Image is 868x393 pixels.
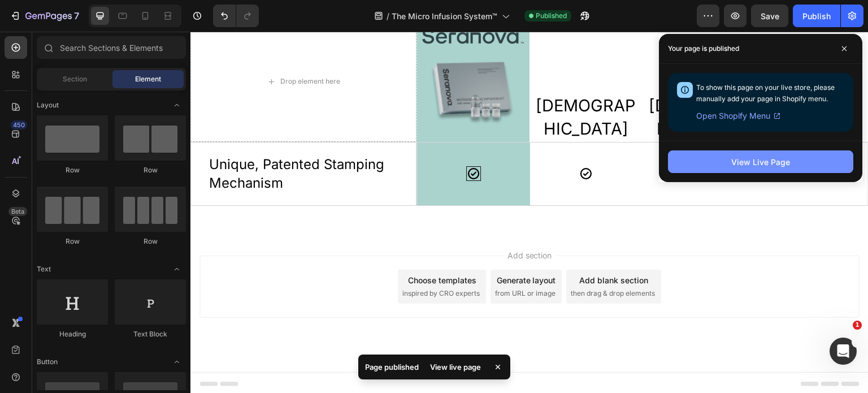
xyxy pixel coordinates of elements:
img: gempages_579988209967039060-5b27c0c1-c2c9-483a-8c08-9ae63d9d1dd9.png [232,12,333,103]
span: Open Shopify Menu [696,109,770,123]
iframe: Intercom live chat [830,338,857,365]
div: Choose templates [218,243,286,254]
p: Your page is published [668,43,739,54]
p: [DEMOGRAPHIC_DATA] [453,63,564,109]
div: Row [115,236,186,247]
button: 7 [5,5,84,27]
div: Generate layout [306,243,366,254]
button: Save [751,5,788,27]
span: Published [536,11,567,21]
span: Toggle open [168,260,186,278]
span: Add section [313,218,366,230]
button: View Live Page [668,150,853,173]
div: Heading [37,329,108,339]
span: Button [37,357,58,367]
div: Undo/Redo [213,5,259,27]
span: inspired by CRO experts [212,257,289,267]
button: Publish [793,5,840,27]
span: The Micro Infusion System™ [392,10,497,22]
span: Text [37,264,51,274]
p: Page published [365,361,419,373]
input: Search Sections & Elements [37,36,186,59]
span: Section [63,74,87,84]
p: [DEMOGRAPHIC_DATA] [340,63,451,109]
span: Toggle open [168,96,186,114]
div: Row [115,165,186,175]
span: Layout [37,100,59,110]
div: View live page [423,359,488,375]
span: from URL or image [305,257,365,267]
span: Toggle open [168,353,186,371]
div: Row [37,236,108,247]
span: then drag & drop elements [380,257,465,267]
p: [DEMOGRAPHIC_DATA] [566,63,677,109]
span: Element [135,74,161,84]
span: To show this page on your live store, please manually add your page in Shopify menu. [696,83,835,103]
div: Publish [802,10,831,22]
div: 450 [11,120,27,129]
span: Save [761,11,779,21]
span: / [387,10,389,22]
div: View Live Page [731,156,790,168]
p: Unique, Patented Stamping Mechanism [19,123,207,161]
iframe: Design area [190,32,868,393]
div: Beta [8,207,27,216]
p: 7 [74,9,79,23]
div: Add blank section [389,243,458,254]
div: Text Block [115,329,186,339]
span: 1 [853,321,862,330]
div: Row [37,165,108,175]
